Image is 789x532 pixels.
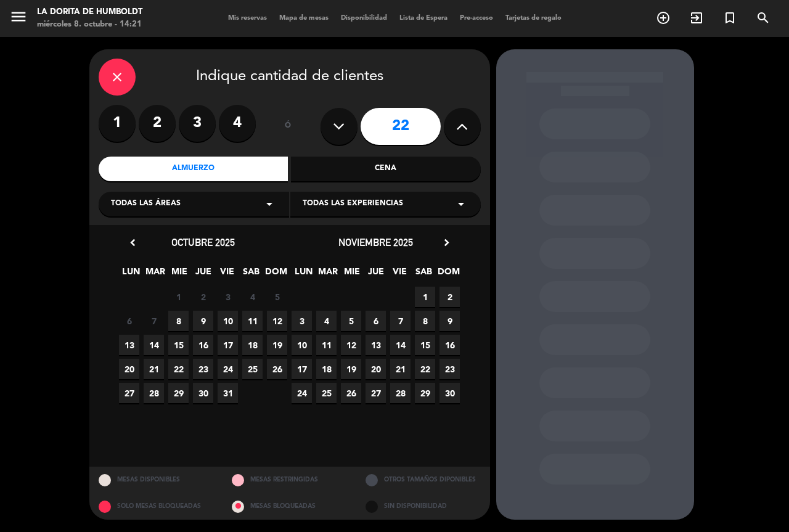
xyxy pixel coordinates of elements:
[341,311,361,331] span: 5
[9,7,28,26] i: menu
[193,335,213,355] span: 16
[454,197,468,211] i: arrow_drop_down
[317,264,338,285] span: MAR
[268,105,308,148] div: ó
[99,157,288,181] div: Almuerzo
[171,236,235,248] span: octubre 2025
[144,383,164,403] span: 28
[242,311,263,331] span: 11
[144,335,164,355] span: 14
[292,383,312,403] span: 24
[439,287,460,307] span: 2
[223,467,356,493] div: MESAS RESTRINGIDAS
[144,311,164,331] span: 7
[217,264,237,285] span: VIE
[218,311,238,331] span: 10
[390,359,411,379] span: 21
[119,311,139,331] span: 6
[119,383,139,403] span: 27
[292,335,312,355] span: 10
[99,59,481,96] div: Indique cantidad de clientes
[218,359,238,379] span: 24
[218,383,238,403] span: 31
[193,311,213,331] span: 9
[316,359,337,379] span: 18
[390,383,411,403] span: 28
[341,335,361,355] span: 12
[439,335,460,355] span: 16
[193,359,213,379] span: 23
[241,264,261,285] span: SAB
[168,287,189,307] span: 1
[242,287,263,307] span: 4
[119,335,139,355] span: 13
[179,105,216,142] label: 3
[415,311,435,331] span: 8
[37,6,142,18] div: La Dorita de Humboldt
[139,105,176,142] label: 2
[265,264,285,285] span: DOM
[242,335,263,355] span: 18
[316,335,337,355] span: 11
[168,359,189,379] span: 22
[390,335,411,355] span: 14
[366,264,386,285] span: JUE
[291,157,481,181] div: Cena
[119,359,139,379] span: 20
[366,359,386,379] span: 20
[9,7,28,30] button: menu
[267,287,287,307] span: 5
[356,467,490,493] div: OTROS TAMAÑOS DIPONIBLES
[439,359,460,379] span: 23
[722,10,737,25] i: turned_in_not
[293,264,314,285] span: LUN
[415,335,435,355] span: 15
[440,236,453,249] i: chevron_right
[193,264,213,285] span: JUE
[415,359,435,379] span: 22
[439,383,460,403] span: 30
[414,264,434,285] span: SAB
[341,383,361,403] span: 26
[111,198,181,210] span: Todas las áreas
[415,383,435,403] span: 29
[390,264,410,285] span: VIE
[415,287,435,307] span: 1
[218,335,238,355] span: 17
[341,264,362,285] span: MIE
[292,311,312,331] span: 3
[356,493,490,520] div: SIN DISPONIBILIDAD
[99,105,136,142] label: 1
[689,10,704,25] i: exit_to_app
[110,70,125,84] i: close
[144,359,164,379] span: 21
[656,10,671,25] i: add_circle_outline
[121,264,141,285] span: LUN
[366,335,386,355] span: 13
[89,467,223,493] div: MESAS DISPONIBLES
[499,15,568,22] span: Tarjetas de regalo
[89,493,223,520] div: SOLO MESAS BLOQUEADAS
[267,359,287,379] span: 26
[262,197,277,211] i: arrow_drop_down
[366,383,386,403] span: 27
[267,335,287,355] span: 19
[316,383,337,403] span: 25
[393,15,454,22] span: Lista de Espera
[242,359,263,379] span: 25
[126,236,139,249] i: chevron_left
[169,264,189,285] span: MIE
[303,198,403,210] span: Todas las experiencias
[168,383,189,403] span: 29
[454,15,499,22] span: Pre-acceso
[145,264,165,285] span: MAR
[292,359,312,379] span: 17
[756,10,771,25] i: search
[366,311,386,331] span: 6
[168,335,189,355] span: 15
[273,15,335,22] span: Mapa de mesas
[223,493,356,520] div: MESAS BLOQUEADAS
[439,311,460,331] span: 9
[267,311,287,331] span: 12
[219,105,256,142] label: 4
